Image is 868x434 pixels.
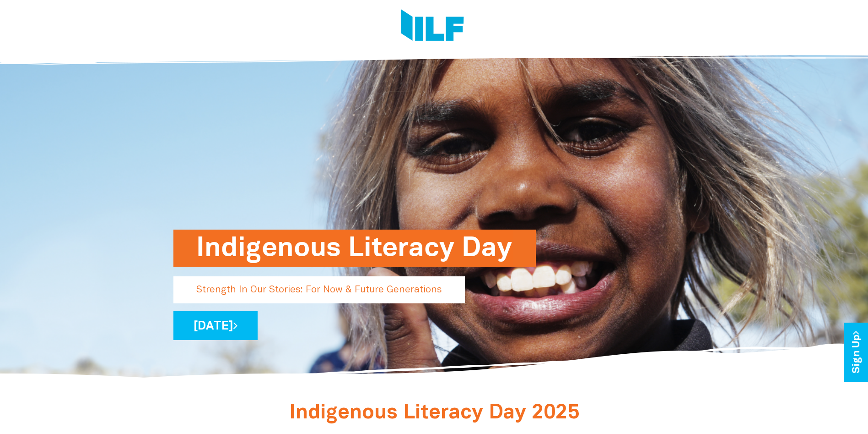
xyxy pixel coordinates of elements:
[173,276,465,303] p: Strength In Our Stories: For Now & Future Generations
[401,9,464,44] img: Logo
[196,230,513,267] h1: Indigenous Literacy Day
[173,311,258,340] a: [DATE]
[289,404,579,423] span: Indigenous Literacy Day 2025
